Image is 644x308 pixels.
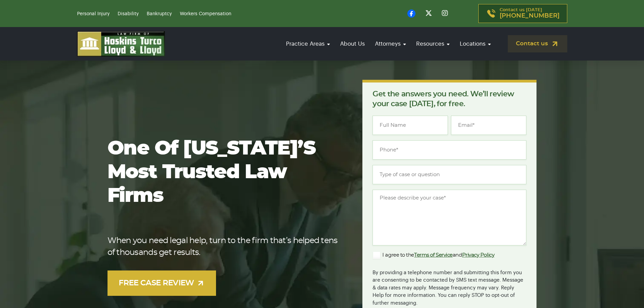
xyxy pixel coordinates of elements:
[373,116,448,135] input: Full Name
[108,270,216,296] a: FREE CASE REVIEW
[373,251,494,259] label: I agree to the and
[180,11,231,16] a: Workers Compensation
[373,165,526,184] input: Type of case or question
[372,34,409,53] a: Attorneys
[456,34,494,53] a: Locations
[147,11,172,16] a: Bankruptcy
[77,11,110,16] a: Personal Injury
[500,8,559,19] p: Contact us [DATE]
[508,35,567,52] a: Contact us
[77,31,165,56] img: logo
[500,13,559,19] span: [PHONE_NUMBER]
[196,279,205,287] img: arrow-up-right-light.svg
[373,89,526,109] p: Get the answers you need. We’ll review your case [DATE], for free.
[108,235,341,259] p: When you need legal help, turn to the firm that’s helped tens of thousands get results.
[462,253,495,258] a: Privacy Policy
[283,34,333,53] a: Practice Areas
[478,4,567,23] a: Contact us [DATE][PHONE_NUMBER]
[414,253,453,258] a: Terms of Service
[373,265,526,307] div: By providing a telephone number and submitting this form you are consenting to be contacted by SM...
[118,11,139,16] a: Disability
[451,116,526,135] input: Email*
[108,137,341,208] h1: One of [US_STATE]’s most trusted law firms
[373,140,526,160] input: Phone*
[337,34,368,53] a: About Us
[413,34,453,53] a: Resources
